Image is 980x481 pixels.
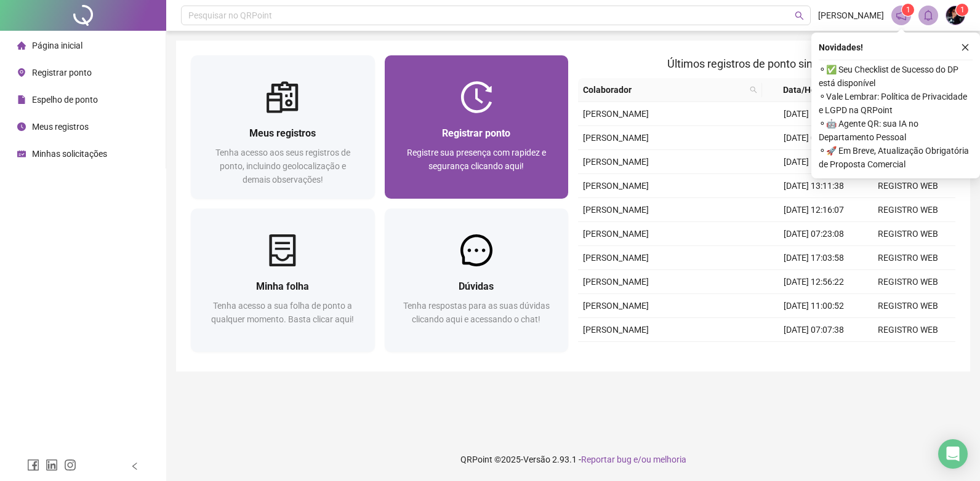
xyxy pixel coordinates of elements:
[861,270,955,294] td: REGISTRO WEB
[819,63,973,90] span: ⚬ ✅ Seu Checklist de Sucesso do DP está disponível
[32,95,98,105] span: Espelho de ponto
[523,455,550,464] span: Versão
[583,83,745,97] span: Colaborador
[581,455,686,464] span: Reportar bug e/ou melhoria
[946,6,965,25] img: 83885
[861,174,955,198] td: REGISTRO WEB
[583,325,649,335] span: [PERSON_NAME]
[583,157,649,167] span: [PERSON_NAME]
[896,10,907,21] span: notification
[17,41,26,50] span: home
[385,209,569,352] a: DúvidasTenha respostas para as suas dúvidas clicando aqui e acessando o chat!
[767,102,861,126] td: [DATE] 11:10:26
[747,81,760,99] span: search
[767,150,861,174] td: [DATE] 19:04:54
[583,205,649,215] span: [PERSON_NAME]
[442,127,510,139] span: Registrar ponto
[27,459,39,471] span: facebook
[938,439,968,469] div: Open Intercom Messenger
[819,90,973,117] span: ⚬ Vale Lembrar: Política de Privacidade e LGPD na QRPoint
[17,95,26,104] span: file
[819,117,973,144] span: ⚬ 🤖 Agente QR: sua IA no Departamento Pessoal
[767,198,861,222] td: [DATE] 12:16:07
[767,83,840,97] span: Data/Hora
[960,6,965,14] span: 1
[583,253,649,263] span: [PERSON_NAME]
[767,270,861,294] td: [DATE] 12:56:22
[961,43,970,52] span: close
[166,438,980,481] footer: QRPoint © 2025 - 2.93.1 -
[767,318,861,342] td: [DATE] 07:07:38
[818,9,884,22] span: [PERSON_NAME]
[583,109,649,119] span: [PERSON_NAME]
[819,144,973,171] span: ⚬ 🚀 Em Breve, Atualização Obrigatória de Proposta Comercial
[906,6,910,14] span: 1
[403,301,550,324] span: Tenha respostas para as suas dúvidas clicando aqui e acessando o chat!
[956,4,968,16] sup: Atualize o seu contato no menu Meus Dados
[762,78,854,102] th: Data/Hora
[861,222,955,246] td: REGISTRO WEB
[861,198,955,222] td: REGISTRO WEB
[767,342,861,366] td: [DATE] 16:59:00
[583,277,649,287] span: [PERSON_NAME]
[256,280,309,292] span: Minha folha
[17,149,26,158] span: schedule
[249,127,316,139] span: Meus registros
[861,246,955,270] td: REGISTRO WEB
[131,462,139,471] span: left
[32,41,82,50] span: Página inicial
[459,280,494,292] span: Dúvidas
[795,11,804,20] span: search
[767,174,861,198] td: [DATE] 13:11:38
[32,122,89,132] span: Meus registros
[767,222,861,246] td: [DATE] 07:23:08
[861,294,955,318] td: REGISTRO WEB
[819,41,863,54] span: Novidades !
[191,55,375,199] a: Meus registrosTenha acesso aos seus registros de ponto, incluindo geolocalização e demais observa...
[17,122,26,131] span: clock-circle
[17,68,26,77] span: environment
[407,148,546,171] span: Registre sua presença com rapidez e segurança clicando aqui!
[64,459,76,471] span: instagram
[902,4,914,16] sup: 1
[767,294,861,318] td: [DATE] 11:00:52
[750,86,757,93] span: search
[32,149,107,159] span: Minhas solicitações
[767,126,861,150] td: [DATE] 05:55:26
[861,342,955,366] td: REGISTRO WEB
[191,209,375,352] a: Minha folhaTenha acesso a sua folha de ponto a qualquer momento. Basta clicar aqui!
[211,301,354,324] span: Tenha acesso a sua folha de ponto a qualquer momento. Basta clicar aqui!
[583,133,649,143] span: [PERSON_NAME]
[46,459,58,471] span: linkedin
[583,229,649,239] span: [PERSON_NAME]
[583,181,649,191] span: [PERSON_NAME]
[667,57,866,70] span: Últimos registros de ponto sincronizados
[32,68,92,78] span: Registrar ponto
[923,10,934,21] span: bell
[215,148,350,185] span: Tenha acesso aos seus registros de ponto, incluindo geolocalização e demais observações!
[861,318,955,342] td: REGISTRO WEB
[767,246,861,270] td: [DATE] 17:03:58
[385,55,569,199] a: Registrar pontoRegistre sua presença com rapidez e segurança clicando aqui!
[583,301,649,311] span: [PERSON_NAME]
